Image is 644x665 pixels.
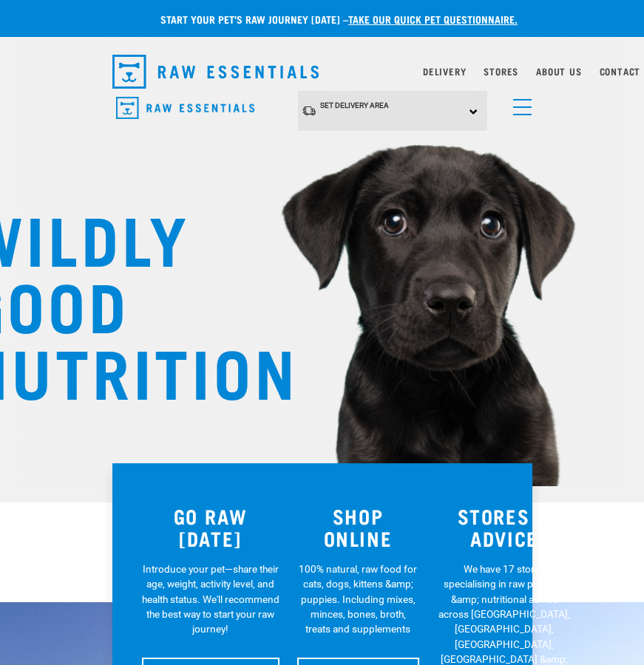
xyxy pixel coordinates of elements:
[297,505,419,550] h3: SHOP ONLINE
[302,105,316,117] img: van-moving.png
[536,69,581,74] a: About Us
[484,69,518,74] a: Stores
[297,562,419,637] p: 100% natural, raw food for cats, dogs, kittens &amp; puppies. Including mixes, minces, bones, bro...
[506,90,532,117] a: menu
[348,16,518,21] a: take our quick pet questionnaire.
[600,69,641,74] a: Contact
[437,505,572,550] h3: STORES & ADVICE
[423,69,466,74] a: Delivery
[142,505,279,550] h3: GO RAW [DATE]
[112,55,319,89] img: Raw Essentials Logo
[116,97,254,120] img: Raw Essentials Logo
[320,101,389,109] span: Set Delivery Area
[101,49,544,95] nav: dropdown navigation
[142,562,279,637] p: Introduce your pet—share their age, weight, activity level, and health status. We'll recommend th...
